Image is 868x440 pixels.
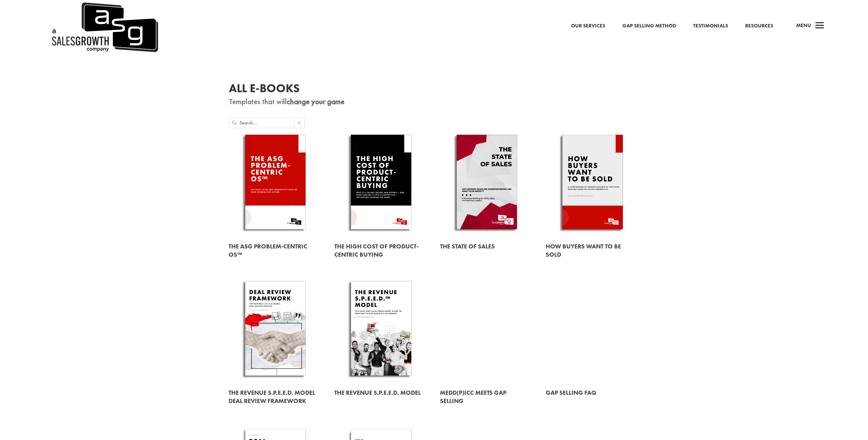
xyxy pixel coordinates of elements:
[571,22,605,30] a: Our Services
[229,98,639,106] p: Templates that will
[813,19,827,33] span: a
[622,22,676,30] a: Gap Selling Method
[229,83,639,98] h1: All E-Books
[287,96,345,107] strong: change your game
[239,118,294,128] input: Search...
[693,22,728,30] a: Testimonials
[745,22,773,30] a: Resources
[796,22,811,29] span: Menu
